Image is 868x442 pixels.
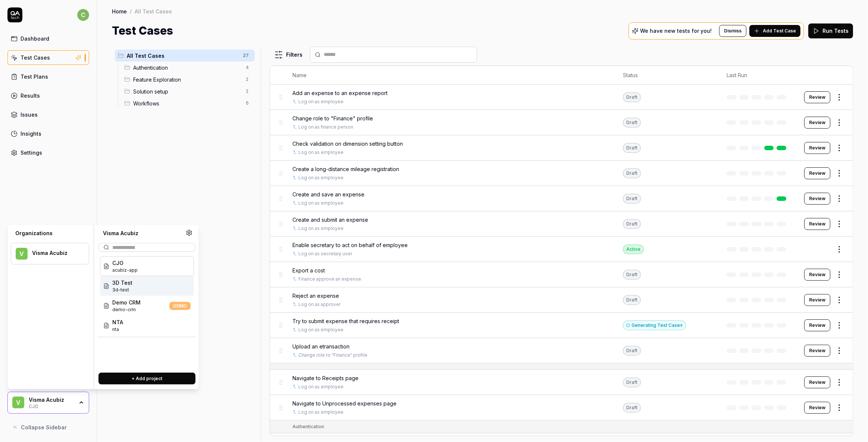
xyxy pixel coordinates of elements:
[121,85,255,97] div: Drag to reorderSolution setup2
[804,345,830,357] button: Review
[292,374,358,382] span: Navigate to Receipts page
[127,52,238,60] span: All Test Cases
[804,269,830,281] button: Review
[243,87,252,96] span: 2
[7,126,89,141] a: Insights
[292,342,350,350] span: Upload an etransaction
[7,50,89,65] a: Test Cases
[243,75,252,84] span: 2
[298,149,344,156] a: Log on as employee
[21,73,48,80] div: Test Plans
[270,370,853,395] tr: Navigate to Receipts pageLog on as employeeDraftReview
[7,69,89,84] a: Test Plans
[804,294,830,306] button: Review
[623,118,641,127] div: Draft
[804,193,830,205] button: Review
[298,409,344,416] a: Log on as employee
[121,73,255,85] div: Drag to reorderFeature Exploration2
[298,174,344,181] a: Log on as employee
[21,35,49,42] div: Dashboard
[133,100,241,107] span: Workflows
[270,313,853,338] tr: Try to submit expense that requires receiptLog on as employeeGenerating Test Case»Review
[29,403,73,409] div: CJO
[292,317,399,325] span: Try to submit expense that requires receipt
[270,262,853,287] tr: Export a costFinance approve an expenseDraftReview
[240,51,252,60] span: 27
[292,241,408,249] span: Enable secretary to act on behalf of employee
[112,306,141,313] span: Project ID: Fr3R
[135,7,172,15] div: All Test Cases
[640,28,712,34] p: We have new tests for you!
[98,230,186,237] div: Visma Acubiz
[133,88,241,95] span: Solution setup
[21,111,38,119] div: Issues
[270,395,853,420] tr: Navigate to Unprocessed expenses pageLog on as employeeDraftReview
[623,403,641,413] div: Draft
[804,91,830,103] button: Review
[112,267,138,274] span: Project ID: l8Vx
[270,287,853,313] tr: Reject an expenseLog on as approverDraftReview
[804,167,830,179] button: Review
[298,383,344,390] a: Log on as employee
[7,107,89,122] a: Issues
[292,140,403,148] span: Check validation on dimension setting button
[270,110,853,135] tr: Change role to "Finance" profileLog on as finance personDraftReview
[21,149,42,157] div: Settings
[7,31,89,46] a: Dashboard
[270,211,853,237] tr: Create and submit an expenseLog on as employeeDraftReview
[121,97,255,109] div: Drag to reorderWorkflows6
[292,400,397,407] span: Navigate to Unprocessed expenses page
[21,92,40,100] div: Results
[133,64,241,72] span: Authentication
[623,346,641,356] div: Draft
[298,200,344,206] a: Log on as employee
[292,266,325,274] span: Export a cost
[298,250,352,257] a: Log on as secretary user
[615,66,719,85] th: Status
[112,7,127,15] a: Home
[719,66,797,85] th: Last Run
[270,47,307,62] button: Filters
[804,319,830,331] a: Review
[270,85,853,110] tr: Add an expense to an expense reportLog on as employeeDraftReview
[804,117,830,129] a: Review
[804,142,830,154] a: Review
[298,352,367,359] a: Change role to "Finance" profile
[298,124,353,130] a: Log on as finance person
[270,186,853,211] tr: Create and save an expenseLog on as employeeDraftReview
[804,218,830,230] button: Review
[298,301,341,308] a: Log on as approver
[623,322,686,328] a: Generating Test Case»
[623,219,641,229] div: Draft
[11,230,89,237] div: Organizations
[298,98,344,105] a: Log on as employee
[623,143,641,153] div: Draft
[112,279,132,287] span: 3D Test
[7,392,89,414] button: VVisma AcubizCJO
[270,135,853,161] tr: Check validation on dimension setting buttonLog on as employeeDraftReview
[21,423,67,431] span: Collapse Sidebar
[623,168,641,178] div: Draft
[623,194,641,203] div: Draft
[112,326,123,333] span: Project ID: Ah5V
[16,248,28,260] span: V
[298,276,361,282] a: Finance approve an expense
[804,402,830,414] button: Review
[112,259,138,267] span: CJO
[77,9,89,21] span: c
[133,76,241,83] span: Feature Exploration
[270,237,853,262] tr: Enable secretary to act on behalf of employeeLog on as secretary userActive
[130,7,132,15] div: /
[112,22,173,39] h1: Test Cases
[21,54,50,61] div: Test Cases
[270,338,853,363] tr: Upload an etransactionChange role to "Finance" profileDraftReview
[292,114,373,122] span: Change role to "Finance" profile
[169,301,191,310] span: DEMO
